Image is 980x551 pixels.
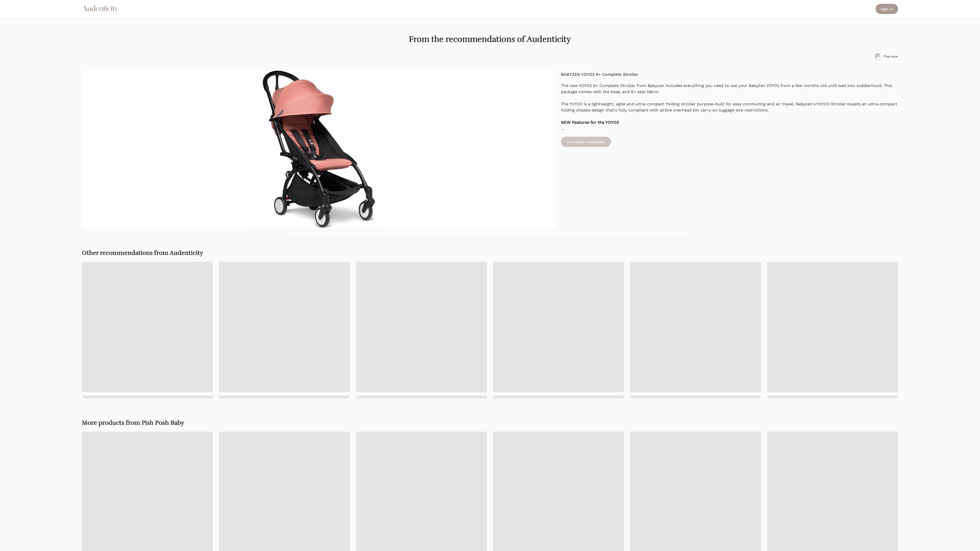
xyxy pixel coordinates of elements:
h4: BABYZEN YOYO2 6+ Complete Stroller [561,71,898,78]
h1: From the recommendations of Audenticity [82,34,898,44]
h2: More products from Pish Posh Baby [82,419,898,427]
button: Currently unavailable [561,137,611,147]
div: The new YOYO2 6+ Complete Stroller from Babyzen includes everything you need to use your BabyZen ... [561,83,898,132]
strong: NEW Features for the YOYO2 [561,120,619,125]
span: Flag issue [884,54,898,58]
img: BABYZEN YOYO2 6+ Complete Stroller [195,70,443,229]
button: Flag issue [874,53,898,60]
h2: Other recommendations from Audenticity [82,249,898,257]
a: Sign in [876,4,898,14]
